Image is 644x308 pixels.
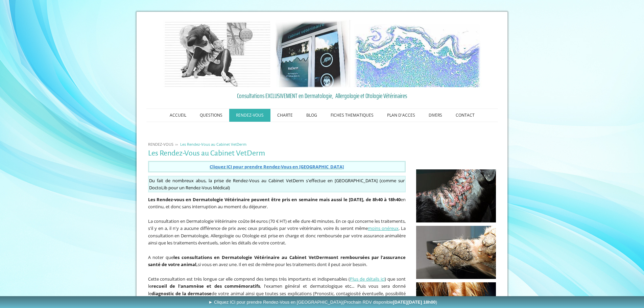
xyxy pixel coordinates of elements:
a: Les Rendez-Vous au Cabinet VetDerm [178,142,248,147]
span: A noter que [148,254,174,260]
span: . La consultation en Dermatologie, Allergologie ou Otologie est prise en charge et donc remboursé... [148,225,406,246]
a: RENDEZ-VOUS [146,142,175,147]
b: les consultations en Dermatologie Vétérinaire au Cabinet VetDerm [173,254,328,260]
b: [DATE][DATE] 18h00 [393,300,436,305]
span: l n'y a aucune différence de prix avec ceux pratiqués par votre vétérinaire, voire ils seront même [170,225,368,231]
a: BLOG [300,109,324,122]
a: CONTACT [449,109,481,122]
a: Consultations EXCLUSIVEMENT en Dermatologie, Allergologie et Otologie Vétérinaires [148,91,496,101]
a: QUESTIONS [193,109,229,122]
span: (Prochain RDV disponible ) [342,300,437,305]
span: Du fait de nombreux abus, la prise de Rendez-Vous au Cabinet VetDerm s'effectue en [GEOGRAPHIC_DA... [149,177,397,184]
strong: recueil de l'anamnèse et des commémoratifs [151,283,260,289]
a: CHARTE [270,109,300,122]
a: moins onéreux [368,225,399,231]
a: DIVERS [422,109,449,122]
h1: Les Rendez-Vous au Cabinet VetDerm [148,149,406,158]
span: La consultation en Dermatologie Vétérinaire coûte 84 euros (70 € HT) et elle dure 40 minutes. E [148,218,338,224]
a: Cliquez ICI pour prendre Rendez-Vous en [GEOGRAPHIC_DATA] [210,163,344,170]
span: Les Rendez-Vous au Cabinet VetDerm [180,142,246,147]
span: en continu, et donc sans interruption au moment du déjeuner. [148,196,406,210]
a: PLAN D'ACCES [380,109,422,122]
a: FICHES THEMATIQUES [324,109,380,122]
a: RENDEZ-VOUS [229,109,270,122]
strong: diagnostic de la dermatose [151,290,212,297]
strong: Les Rendez-vous en Dermatologie Vétérinaire peuvent être pris en semaine mais aussi le [DATE], de... [148,196,401,203]
span: si vous en avez une. Il en est de même pour les traitements dont il peut avoir besoin. [198,261,367,267]
a: Plus de détails ici [350,276,385,282]
span: ► Cliquez ICI pour prendre Rendez-Vous en [GEOGRAPHIC_DATA] [208,300,437,305]
span: RENDEZ-VOUS [148,142,173,147]
a: ACCUEIL [163,109,193,122]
